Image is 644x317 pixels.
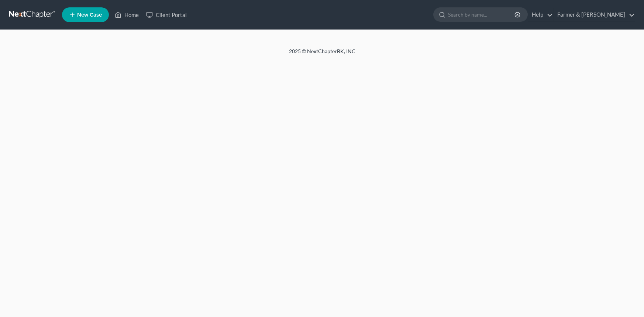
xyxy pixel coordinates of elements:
a: Client Portal [142,8,190,21]
a: Help [528,8,553,21]
div: 2025 © NextChapterBK, INC [112,48,533,61]
a: Farmer & [PERSON_NAME] [554,8,635,21]
a: Home [111,8,142,21]
input: Search by name... [448,8,516,21]
span: New Case [77,12,102,18]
